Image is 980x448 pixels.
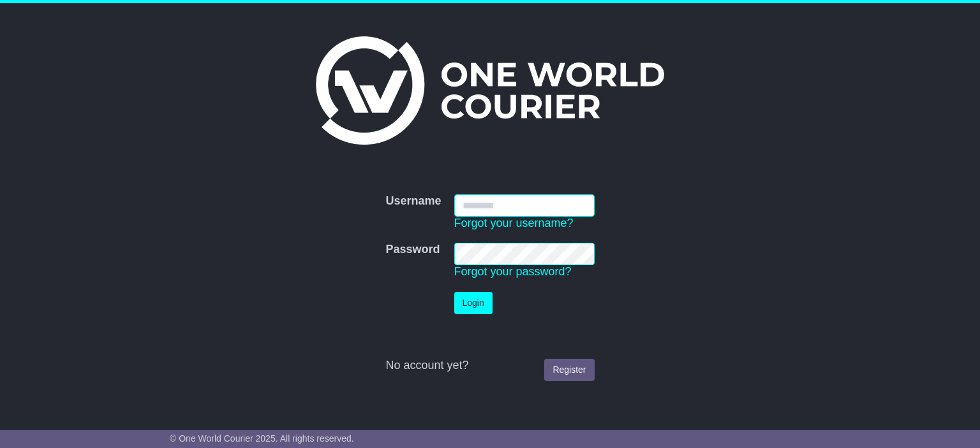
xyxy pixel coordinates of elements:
a: Forgot your password? [454,265,572,278]
img: One World [316,36,664,145]
a: Forgot your username? [454,217,574,229]
label: Password [385,243,440,257]
button: Login [454,292,493,314]
span: © One World Courier 2025. All rights reserved. [170,433,354,444]
label: Username [385,194,441,208]
div: No account yet? [385,359,594,373]
a: Register [544,359,594,381]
